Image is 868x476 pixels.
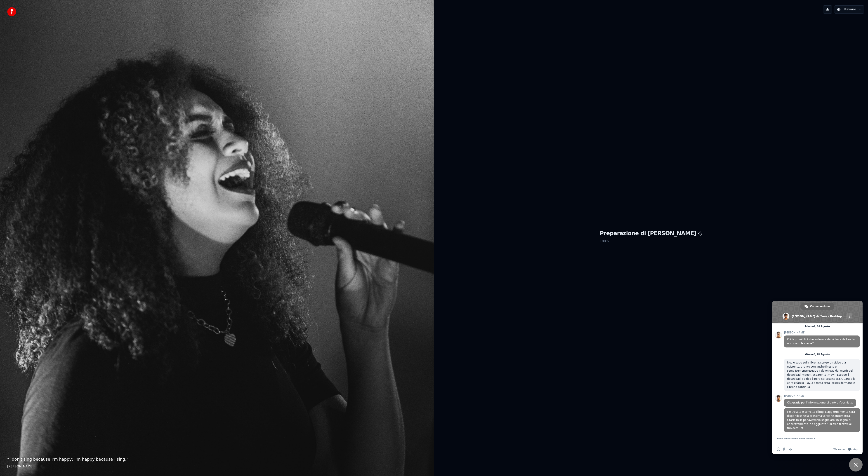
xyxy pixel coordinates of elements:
p: 100 % [600,237,702,245]
span: Crisp [851,448,858,451]
span: Conversazione [810,303,830,310]
span: We run on [833,448,846,451]
span: Inserisci una emoji [777,448,780,451]
p: “ I don't sing because I'm happy; I'm happy because I sing. ” [7,456,427,462]
a: Chiudere la chat [849,458,863,471]
span: Ok, grazie per l'informazione, ci darò un'occhiata. [787,401,853,404]
span: [PERSON_NAME] [784,394,856,397]
img: youka [7,7,16,16]
span: [PERSON_NAME] [784,331,860,334]
span: Registra un messaggio audio [788,448,792,451]
div: Martedì, 26 Agosto [805,325,830,328]
footer: [PERSON_NAME] [7,464,427,469]
a: Conversazione [800,303,834,310]
span: Ho trovato e corretto il bug. L'aggiornamento sarà disponibile nella prossima versione automatica... [787,410,855,430]
textarea: Scrivi il tuo messaggio... [777,433,849,444]
a: We run onCrisp [833,448,858,451]
span: Invia un file [783,448,786,451]
span: No. io vado sulla libreria, scelgo un video già esistente, pronto con anche il testo e sempliceme... [787,361,856,389]
h1: Preparazione di [PERSON_NAME] [600,230,702,237]
span: C'è la possibilità che la durata del video e dell'audio non siano le stesse? [787,337,855,345]
div: Giovedì, 28 Agosto [805,353,830,356]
